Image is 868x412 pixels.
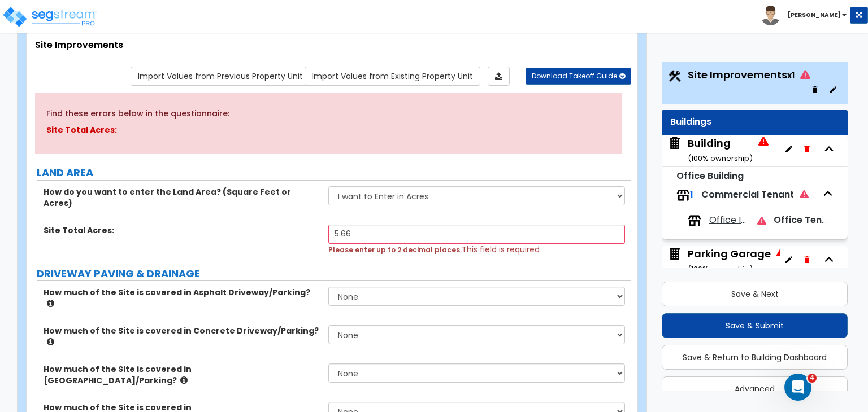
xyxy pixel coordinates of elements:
iframe: Intercom live chat [784,374,811,401]
span: Download Takeoff Guide [532,71,617,81]
span: Office Interior [709,214,749,227]
small: Office Building [676,169,744,182]
span: Please enter up to 2 decimal places. [328,245,462,255]
span: 1 [690,188,693,201]
span: Office Tenant [774,213,837,226]
i: click for more info! [180,376,188,384]
span: Building [667,136,769,165]
img: building.svg [667,136,682,151]
img: building.svg [667,247,682,261]
span: This field is required [462,244,540,255]
small: ( 100 % ownership) [688,153,753,164]
span: Site Improvements [688,68,810,82]
button: Download Takeoff Guide [526,68,631,85]
img: avatar.png [761,6,780,25]
label: How much of the Site is covered in Concrete Driveway/Parking? [44,325,320,348]
button: Save & Next [662,282,848,306]
div: Buildings [670,116,839,129]
span: 4 [808,374,817,383]
i: click for more info! [47,338,54,346]
small: ( 100 % ownership) [688,264,753,274]
h5: Find these errors below in the questionnaire: [46,109,611,118]
a: Import the dynamic attributes value through Excel sheet [488,67,510,86]
div: Site Improvements [35,39,629,52]
button: Save & Submit [662,313,848,338]
label: DRIVEWAY PAVING & DRAINAGE [37,266,631,281]
label: How do you want to enter the Land Area? (Square Feet or Acres) [44,186,320,209]
img: tenants.png [688,214,701,227]
label: How much of the Site is covered in [GEOGRAPHIC_DATA]/Parking? [44,363,320,386]
i: click for more info! [47,299,54,308]
span: Parking Garage [667,247,780,275]
div: Building [688,136,753,165]
img: tenants.png [676,189,690,202]
small: x1 [787,69,795,81]
b: [PERSON_NAME] [788,11,841,19]
label: Site Total Acres: [44,225,320,236]
img: Construction.png [667,69,682,84]
a: Import the dynamic attribute values from previous properties. [131,67,310,86]
span: Commercial Tenant [701,188,809,201]
p: Site Total Acres: [46,124,611,137]
button: Save & Return to Building Dashboard [662,345,848,370]
img: logo_pro_r.png [2,6,98,28]
label: LAND AREA [37,165,631,180]
div: Parking Garage [688,247,771,275]
a: Import the dynamic attribute values from existing properties. [305,67,480,86]
label: How much of the Site is covered in Asphalt Driveway/Parking? [44,287,320,309]
button: Advanced [662,376,848,401]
